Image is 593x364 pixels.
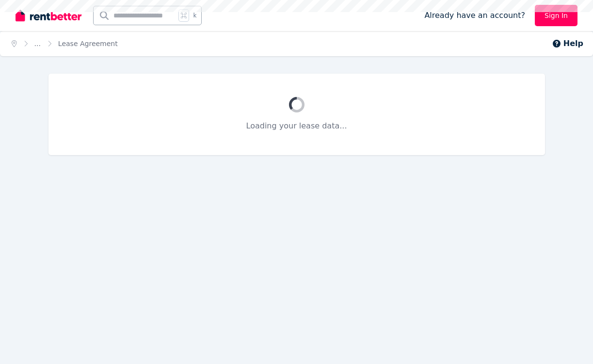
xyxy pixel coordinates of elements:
[16,8,81,23] img: RentBetter
[535,5,577,26] a: Sign In
[424,10,525,21] span: Already have an account?
[552,38,583,49] button: Help
[72,120,522,132] p: Loading your lease data...
[34,40,41,47] a: ...
[58,39,118,48] span: Lease Agreement
[193,12,196,19] span: k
